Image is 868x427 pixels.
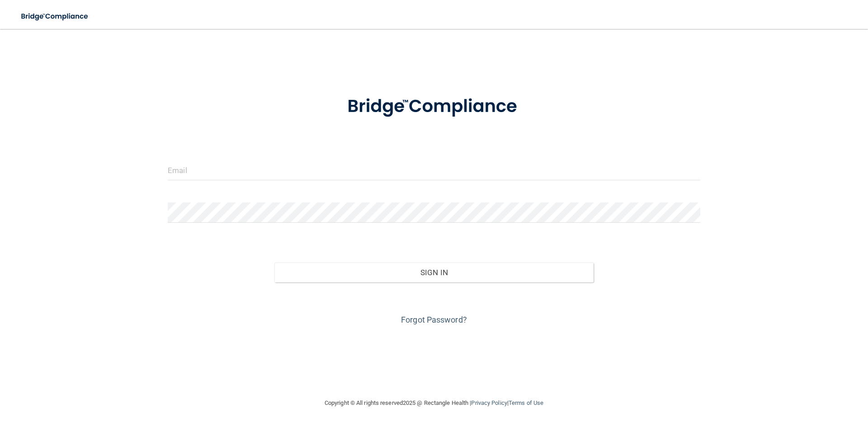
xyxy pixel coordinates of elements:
[329,83,539,130] img: bridge_compliance_login_screen.278c3ca4.svg
[274,263,594,282] button: Sign In
[471,399,507,406] a: Privacy Policy
[14,7,97,26] img: bridge_compliance_login_screen.278c3ca4.svg
[509,399,543,406] a: Terms of Use
[401,315,467,324] a: Forgot Password?
[269,389,599,418] div: Copyright © All rights reserved 2025 @ Rectangle Health | |
[168,160,700,180] input: Email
